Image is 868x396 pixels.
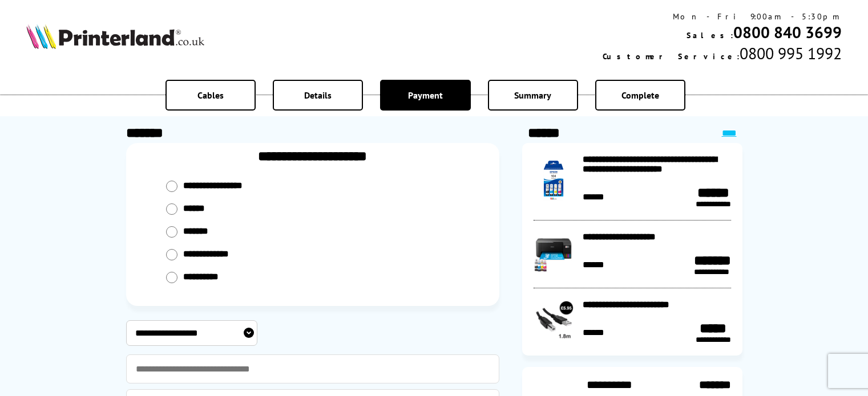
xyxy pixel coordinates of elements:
span: 0800 995 1992 [740,43,842,64]
span: Details [304,89,332,101]
span: Cables [197,89,224,101]
span: Complete [621,89,659,101]
span: Customer Service: [603,51,740,62]
img: Printerland Logo [26,24,204,49]
span: Sales: [687,30,733,40]
span: Summary [514,89,551,101]
span: Payment [408,89,443,101]
a: 0800 840 3699 [733,22,842,43]
div: Mon - Fri 9:00am - 5:30pm [603,11,842,22]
